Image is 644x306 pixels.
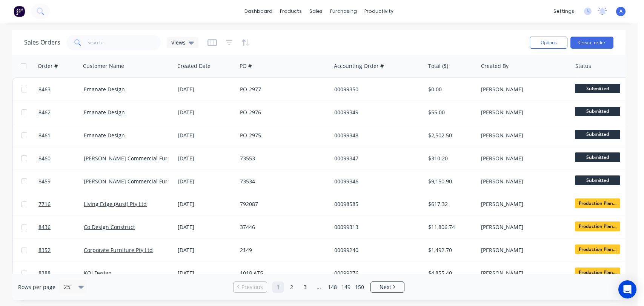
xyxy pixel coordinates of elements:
ul: Pagination [230,281,407,293]
a: 8388 [38,262,84,284]
div: PO-2976 [240,109,324,116]
span: 8436 [38,223,51,231]
div: [PERSON_NAME] [481,155,565,162]
div: [PERSON_NAME] [481,132,565,139]
div: [PERSON_NAME] [481,109,565,116]
a: 8352 [38,239,84,261]
h1: Sales Orders [24,39,60,46]
a: Page 148 [327,281,338,293]
img: Factory [14,6,25,17]
div: Open Intercom Messenger [618,280,636,298]
a: KOI Design [84,269,112,277]
a: Next page [371,283,404,291]
button: Options [530,37,567,49]
a: Emanate Design [84,86,125,93]
div: PO # [240,62,252,70]
div: $617.32 [428,200,472,208]
div: 1018 ATG [240,269,324,277]
span: 8460 [38,155,51,162]
div: $1,492.70 [428,246,472,254]
div: $11,806.74 [428,223,472,231]
div: Created By [481,62,509,70]
div: 00099313 [334,223,418,231]
div: [DATE] [178,200,234,208]
input: Search... [88,35,161,50]
div: 00099348 [334,132,418,139]
div: [PERSON_NAME] [481,86,565,93]
span: A [619,8,622,15]
span: Submitted [575,130,620,139]
span: Next [380,283,391,291]
span: Production Plan... [575,198,620,208]
a: Page 149 [340,281,352,293]
span: 8352 [38,246,51,254]
div: [DATE] [178,223,234,231]
a: 8462 [38,101,84,124]
div: 792087 [240,200,324,208]
span: Production Plan... [575,268,620,277]
a: 8460 [38,147,84,170]
div: Order # [38,62,58,70]
a: 8459 [38,170,84,193]
div: sales [306,6,326,17]
div: [PERSON_NAME] [481,178,565,185]
a: 8461 [38,124,84,147]
div: [DATE] [178,132,234,139]
span: 7716 [38,200,51,208]
span: Production Plan... [575,221,620,231]
div: 73534 [240,178,324,185]
div: $55.00 [428,109,472,116]
span: 8461 [38,132,51,139]
a: [PERSON_NAME] Commercial Furniture [84,155,183,162]
span: Submitted [575,107,620,116]
span: Submitted [575,84,620,93]
a: [PERSON_NAME] Commercial Furniture [84,178,183,185]
a: Emanate Design [84,132,125,139]
a: 8436 [38,216,84,238]
div: 00099240 [334,246,418,254]
div: $310.20 [428,155,472,162]
span: Submitted [575,175,620,185]
div: Status [575,62,591,70]
span: Submitted [575,152,620,162]
div: [DATE] [178,246,234,254]
div: Customer Name [83,62,124,70]
a: Previous page [234,283,267,291]
div: settings [550,6,578,17]
a: Page 2 [286,281,297,293]
span: Production Plan... [575,244,620,254]
button: Create order [570,37,613,49]
span: 8459 [38,178,51,185]
div: 00099349 [334,109,418,116]
div: 00099350 [334,86,418,93]
div: Created Date [177,62,211,70]
div: [PERSON_NAME] [481,246,565,254]
div: PO-2977 [240,86,324,93]
div: $2,502.50 [428,132,472,139]
a: dashboard [241,6,276,17]
div: [PERSON_NAME] [481,200,565,208]
div: $4,855.40 [428,269,472,277]
a: Living Edge (Aust) Pty Ltd [84,200,147,208]
div: PO-2975 [240,132,324,139]
div: 00099276 [334,269,418,277]
div: [DATE] [178,178,234,185]
div: 00099347 [334,155,418,162]
a: Page 1 is your current page [272,281,284,293]
a: Page 3 [300,281,311,293]
div: Total ($) [428,62,448,70]
div: [DATE] [178,109,234,116]
span: 8388 [38,269,51,277]
a: Co Design Construct [84,223,135,231]
span: Previous [241,283,263,291]
div: 00099346 [334,178,418,185]
span: Views [171,38,186,46]
div: Accounting Order # [334,62,384,70]
div: 37446 [240,223,324,231]
div: $0.00 [428,86,472,93]
span: 8462 [38,109,51,116]
div: $9,150.90 [428,178,472,185]
div: 73553 [240,155,324,162]
div: [DATE] [178,86,234,93]
div: [PERSON_NAME] [481,223,565,231]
